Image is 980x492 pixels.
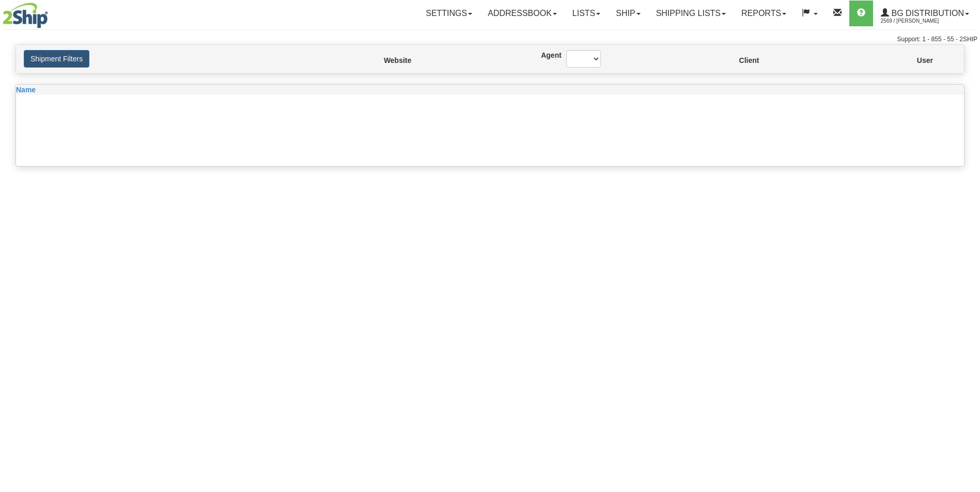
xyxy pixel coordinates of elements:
a: Addressbook [480,1,565,26]
span: 2569 / [PERSON_NAME] [881,16,958,26]
a: Lists [565,1,608,26]
a: Reports [734,1,794,26]
label: Agent [541,50,551,60]
span: Name [16,86,36,94]
label: Client [739,55,741,65]
a: Settings [418,1,480,26]
span: BG Distribution [889,9,964,18]
a: Shipping lists [648,1,734,26]
img: logo2569.jpg [3,3,48,28]
a: Ship [608,1,648,26]
label: Website [384,55,388,65]
div: Support: 1 - 855 - 55 - 2SHIP [3,35,977,44]
button: Shipment Filters [24,50,89,68]
a: BG Distribution 2569 / [PERSON_NAME] [873,1,977,26]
